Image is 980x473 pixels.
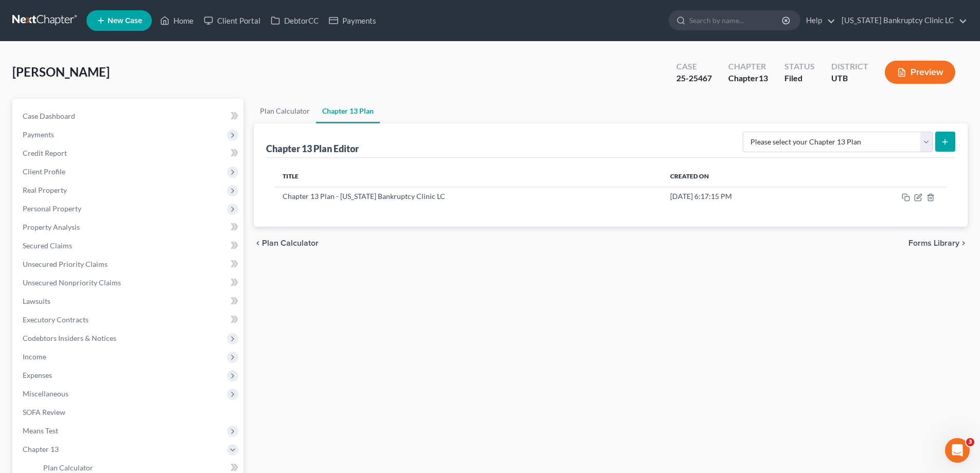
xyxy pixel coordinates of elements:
[23,315,89,324] span: Executory Contracts
[14,292,243,311] a: Lawsuits
[801,11,835,30] a: Help
[23,260,108,268] span: Unsecured Priority Claims
[836,11,967,30] a: [US_STATE] Bankruptcy Clinic LC
[14,274,243,292] a: Unsecured Nonpriority Claims
[662,166,831,187] th: Created On
[23,334,116,342] span: Codebtors Insiders & Notices
[12,64,110,79] span: [PERSON_NAME]
[966,438,974,446] span: 3
[274,187,662,206] td: Chapter 13 Plan - [US_STATE] Bankruptcy Clinic LC
[831,61,868,72] div: District
[23,130,54,139] span: Payments
[784,72,815,84] div: Filed
[14,311,243,329] a: Executory Contracts
[266,11,324,30] a: DebtorCC
[759,73,768,83] span: 13
[908,239,959,247] span: Forms Library
[14,107,243,125] a: Case Dashboard
[676,61,712,72] div: Case
[689,11,783,30] input: Search by name...
[108,17,142,25] span: New Case
[23,186,67,194] span: Real Property
[23,223,80,231] span: Property Analysis
[199,11,266,30] a: Client Portal
[676,72,712,84] div: 25-25467
[23,352,46,361] span: Income
[14,236,243,255] a: Secured Claims
[23,371,52,379] span: Expenses
[316,99,380,123] a: Chapter 13 Plan
[14,255,243,274] a: Unsecured Priority Claims
[155,11,199,30] a: Home
[662,187,831,206] td: [DATE] 6:17:15 PM
[784,61,815,72] div: Status
[885,61,955,84] button: Preview
[23,278,121,287] span: Unsecured Nonpriority Claims
[266,142,359,155] div: Chapter 13 Plan Editor
[14,144,243,162] a: Credit Report
[14,403,243,422] a: SOFA Review
[945,438,970,463] iframe: Intercom live chat
[23,426,58,435] span: Means Test
[254,99,316,123] a: Plan Calculator
[274,166,662,187] th: Title
[23,241,72,250] span: Secured Claims
[23,204,81,213] span: Personal Property
[23,445,59,453] span: Chapter 13
[959,239,968,247] i: chevron_right
[728,72,768,84] div: Chapter
[23,297,50,305] span: Lawsuits
[324,11,381,30] a: Payments
[23,149,67,157] span: Credit Report
[254,239,319,247] button: chevron_left Plan Calculator
[23,408,65,416] span: SOFA Review
[23,167,65,176] span: Client Profile
[23,389,68,398] span: Miscellaneous
[908,239,968,247] button: Forms Library chevron_right
[14,218,243,236] a: Property Analysis
[262,239,319,247] span: Plan Calculator
[728,61,768,72] div: Chapter
[831,72,868,84] div: UTB
[43,463,93,472] span: Plan Calculator
[254,239,262,247] i: chevron_left
[23,112,75,120] span: Case Dashboard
